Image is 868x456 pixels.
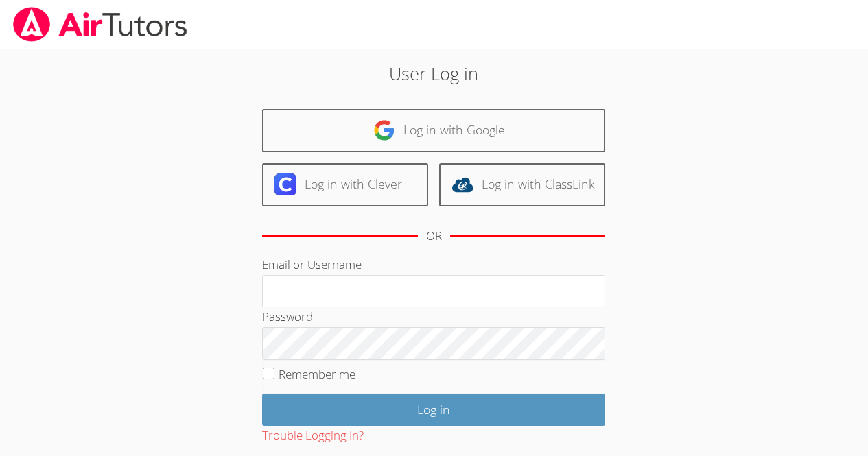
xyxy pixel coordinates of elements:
a: Log in with Clever [262,163,428,206]
div: OR [426,226,442,246]
label: Remember me [279,366,355,382]
label: Password [262,309,313,324]
h2: User Log in [200,60,668,86]
a: Log in with ClassLink [439,163,605,206]
button: Trouble Logging In? [262,426,364,446]
a: Log in with Google [262,109,605,152]
input: Log in [262,394,605,426]
img: clever-logo-6eab21bc6e7a338710f1a6ff85c0baf02591cd810cc4098c63d3a4b26e2feb20.svg [274,173,296,195]
img: classlink-logo-d6bb404cc1216ec64c9a2012d9dc4662098be43eaf13dc465df04b49fa7ab582.svg [451,173,473,195]
img: airtutors_banner-c4298cdbf04f3fff15de1276eac7730deb9818008684d7c2e4769d2f7ddbe033.png [12,7,189,42]
img: google-logo-50288ca7cdecda66e5e0955fdab243c47b7ad437acaf1139b6f446037453330a.svg [373,119,395,141]
label: Email or Username [262,256,362,272]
